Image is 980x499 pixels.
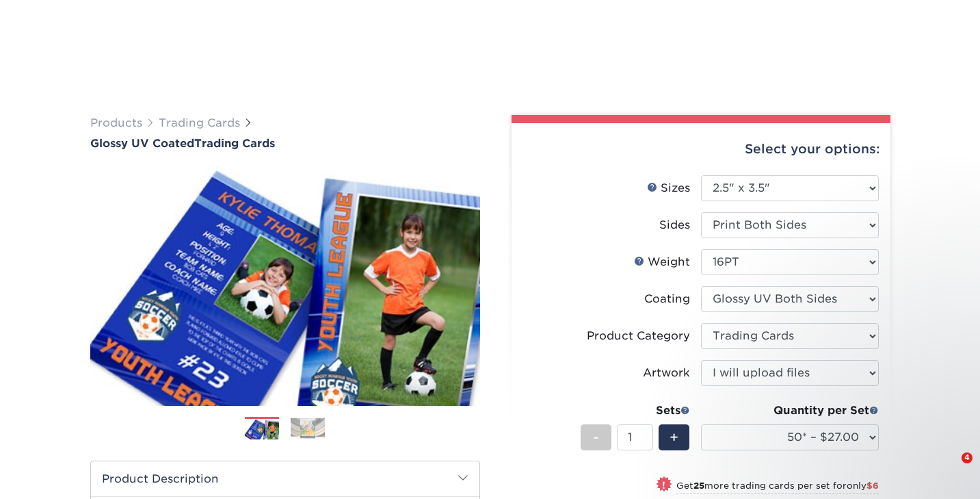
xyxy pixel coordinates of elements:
strong: 25 [693,481,704,491]
img: Glossy UV Coated 01 [90,151,480,421]
div: Sides [659,217,690,233]
div: Select your options: [522,123,879,175]
span: Glossy UV Coated [90,137,194,150]
span: + [670,427,678,448]
img: Trading Cards 02 [291,418,325,439]
div: Weight [634,254,690,270]
small: Get more trading cards per set for [676,481,879,494]
div: Sets [581,402,690,419]
span: only [847,481,879,491]
img: Trading Cards 01 [245,418,279,442]
iframe: Google Customer Reviews [3,457,116,494]
div: Sizes [647,180,690,196]
a: Products [90,116,142,129]
h2: Product Description [91,461,479,496]
div: Artwork [643,365,690,381]
a: Trading Cards [159,116,240,129]
span: ! [662,478,665,492]
a: Glossy UV CoatedTrading Cards [90,137,480,150]
div: Quantity per Set [701,402,879,419]
div: Coating [644,291,690,307]
span: 4 [962,452,972,463]
div: Product Category [587,328,690,344]
h1: Trading Cards [90,137,480,150]
iframe: Intercom live chat [933,452,966,485]
span: $6 [866,481,879,491]
span: - [593,427,599,448]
